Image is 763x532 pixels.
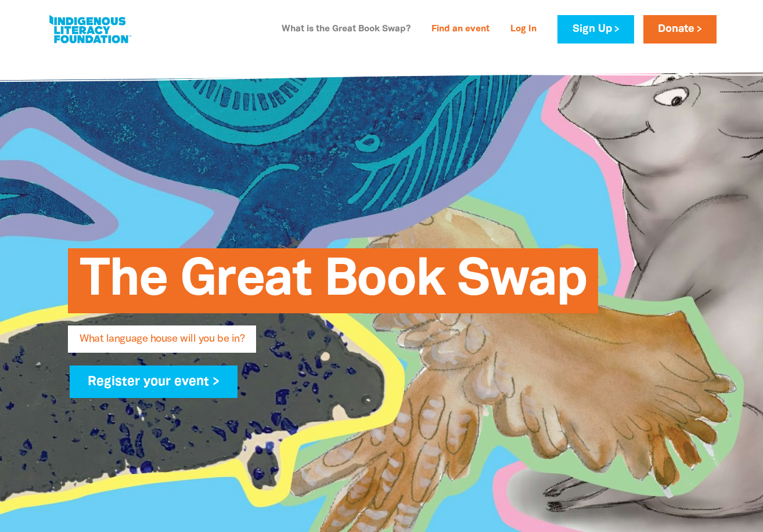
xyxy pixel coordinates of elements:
[80,257,586,313] span: The Great Book Swap
[70,365,237,398] a: Register your event >
[557,15,634,44] a: Sign Up
[503,20,544,39] a: Log In
[80,334,244,353] span: What language house will you be in?
[275,20,418,39] a: What is the Great Book Swap?
[643,15,717,44] a: Donate
[424,20,496,39] a: Find an event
